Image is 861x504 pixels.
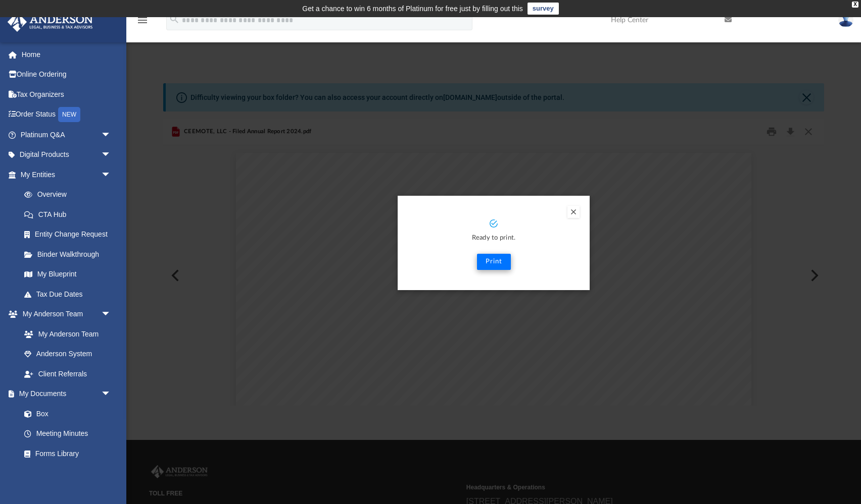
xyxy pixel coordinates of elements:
[136,14,149,26] i: menu
[7,145,126,165] a: Digital Productsarrow_drop_down
[7,44,126,65] a: Home
[14,424,121,444] a: Meeting Minutes
[14,225,126,245] a: Entity Change Request
[7,384,121,404] a: My Documentsarrow_drop_down
[528,3,559,15] a: survey
[14,464,121,484] a: Notarize
[7,65,126,85] a: Online Ordering
[7,84,126,104] a: Tax Organizers
[14,404,116,424] a: Box
[58,107,80,122] div: NEW
[14,443,116,464] a: Forms Library
[14,185,126,205] a: Overview
[169,14,180,25] i: search
[14,244,126,264] a: Binder Walkthrough
[852,2,858,8] div: close
[302,3,523,15] div: Get a chance to win 6 months of Platinum for free just by filling out this
[14,364,121,384] a: Client Referrals
[838,13,853,27] img: User Pic
[163,119,825,406] div: Preview
[408,233,580,244] p: Ready to print.
[5,12,96,32] img: Anderson Advisors Platinum Portal
[14,284,126,304] a: Tax Due Dates
[14,344,121,364] a: Anderson System
[477,254,511,270] button: Print
[14,204,126,225] a: CTA Hub
[101,125,121,145] span: arrow_drop_down
[101,304,121,325] span: arrow_drop_down
[101,384,121,405] span: arrow_drop_down
[101,164,121,185] span: arrow_drop_down
[14,324,116,344] a: My Anderson Team
[7,164,126,185] a: My Entitiesarrow_drop_down
[14,264,121,285] a: My Blueprint
[7,104,126,125] a: Order StatusNEW
[7,125,126,145] a: Platinum Q&Aarrow_drop_down
[101,145,121,165] span: arrow_drop_down
[136,19,149,26] a: menu
[7,304,121,324] a: My Anderson Teamarrow_drop_down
